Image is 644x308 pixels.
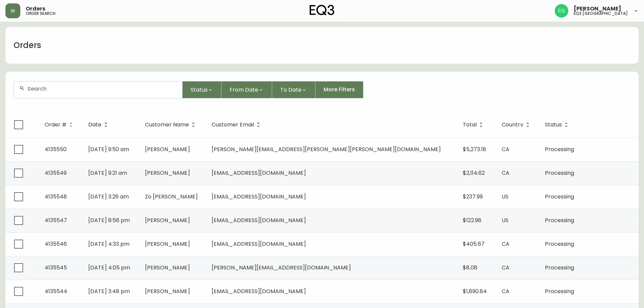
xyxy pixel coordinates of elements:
[502,240,509,248] span: CA
[145,287,190,295] span: [PERSON_NAME]
[545,264,574,271] span: Processing
[502,122,532,128] span: Country
[45,240,67,248] span: 4135546
[145,122,198,128] span: Customer Name
[272,81,315,98] button: To Date
[27,86,177,92] input: Search
[463,122,485,128] span: Total
[145,123,189,127] span: Customer Name
[545,216,574,224] span: Processing
[145,240,190,248] span: [PERSON_NAME]
[324,86,355,93] span: More Filters
[88,287,130,295] span: [DATE] 3:48 pm
[45,216,67,224] span: 4135547
[463,169,485,177] span: $2,114.62
[502,169,509,177] span: CA
[145,264,190,271] span: [PERSON_NAME]
[145,193,198,200] span: Zo [PERSON_NAME]
[88,264,130,271] span: [DATE] 4:05 pm
[545,287,574,295] span: Processing
[502,193,508,200] span: US
[545,193,574,200] span: Processing
[212,193,306,200] span: [EMAIL_ADDRESS][DOMAIN_NAME]
[45,122,75,128] span: Order #
[315,81,363,98] button: More Filters
[88,123,101,127] span: Date
[45,123,67,127] span: Order #
[545,169,574,177] span: Processing
[88,145,129,153] span: [DATE] 9:50 am
[280,86,302,94] span: To Date
[574,11,628,16] h5: eq3 [GEOGRAPHIC_DATA]
[463,123,477,127] span: Total
[145,145,190,153] span: [PERSON_NAME]
[45,193,67,200] span: 4135548
[502,264,509,271] span: CA
[88,169,127,177] span: [DATE] 9:21 am
[230,86,258,94] span: From Date
[555,4,568,18] img: db11c1629862fe82d63d0774b1b54d2b
[145,216,190,224] span: [PERSON_NAME]
[45,287,67,295] span: 4135544
[88,216,130,224] span: [DATE] 8:56 pm
[502,287,509,295] span: CA
[45,145,67,153] span: 4135550
[310,5,335,16] img: logo
[183,81,221,98] button: Status
[574,6,621,11] span: [PERSON_NAME]
[545,123,562,127] span: Status
[88,122,110,128] span: Date
[463,287,487,295] span: $1,890.84
[88,240,129,248] span: [DATE] 4:33 pm
[45,169,67,177] span: 4135549
[14,40,41,51] h1: Orders
[212,264,351,271] span: [PERSON_NAME][EMAIL_ADDRESS][DOMAIN_NAME]
[212,216,306,224] span: [EMAIL_ADDRESS][DOMAIN_NAME]
[502,123,523,127] span: Country
[212,122,263,128] span: Customer Email
[463,145,486,153] span: $5,273.18
[545,122,571,128] span: Status
[212,240,306,248] span: [EMAIL_ADDRESS][DOMAIN_NAME]
[502,145,509,153] span: CA
[26,11,55,16] h5: order search
[545,145,574,153] span: Processing
[145,169,190,177] span: [PERSON_NAME]
[221,81,272,98] button: From Date
[502,216,508,224] span: US
[26,6,45,11] span: Orders
[463,264,477,271] span: $8.08
[463,240,484,248] span: $405.67
[45,264,67,271] span: 4135545
[463,193,483,200] span: $237.99
[88,193,129,200] span: [DATE] 3:26 am
[212,145,441,153] span: [PERSON_NAME][EMAIL_ADDRESS][PERSON_NAME][PERSON_NAME][DOMAIN_NAME]
[463,216,481,224] span: $122.98
[191,86,208,94] span: Status
[212,169,306,177] span: [EMAIL_ADDRESS][DOMAIN_NAME]
[212,287,306,295] span: [EMAIL_ADDRESS][DOMAIN_NAME]
[212,123,254,127] span: Customer Email
[545,240,574,248] span: Processing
